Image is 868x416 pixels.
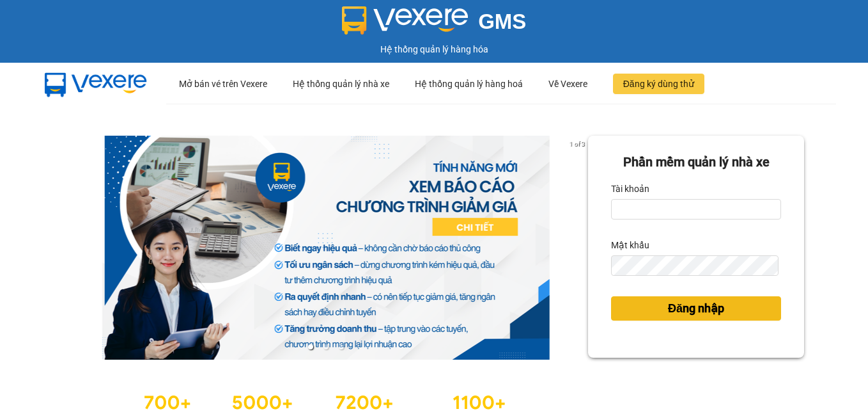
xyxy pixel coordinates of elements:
img: logo 2 [342,6,469,35]
div: Mở bán vé trên Vexere [179,63,267,104]
li: slide item 3 [339,344,344,349]
div: Về Vexere [548,63,587,104]
span: Đăng ký dùng thử [623,77,694,91]
li: slide item 1 [308,344,313,349]
button: Đăng nhập [611,296,781,321]
li: slide item 2 [323,344,329,349]
div: Hệ thống quản lý nhà xe [293,63,389,104]
button: next slide / item [570,136,588,360]
label: Tài khoản [611,179,649,199]
img: mbUUG5Q.png [32,63,160,105]
input: Mật khẩu [611,255,778,276]
div: Hệ thống quản lý hàng hoá [415,63,523,104]
p: 1 of 3 [566,136,588,152]
button: Đăng ký dùng thử [613,74,704,94]
input: Tài khoản [611,199,781,220]
span: Đăng nhập [668,300,724,317]
a: GMS [342,19,527,29]
div: Phần mềm quản lý nhà xe [611,152,781,172]
span: GMS [478,10,526,33]
div: Hệ thống quản lý hàng hóa [3,42,865,56]
button: previous slide / item [64,136,82,360]
label: Mật khẩu [611,235,649,255]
